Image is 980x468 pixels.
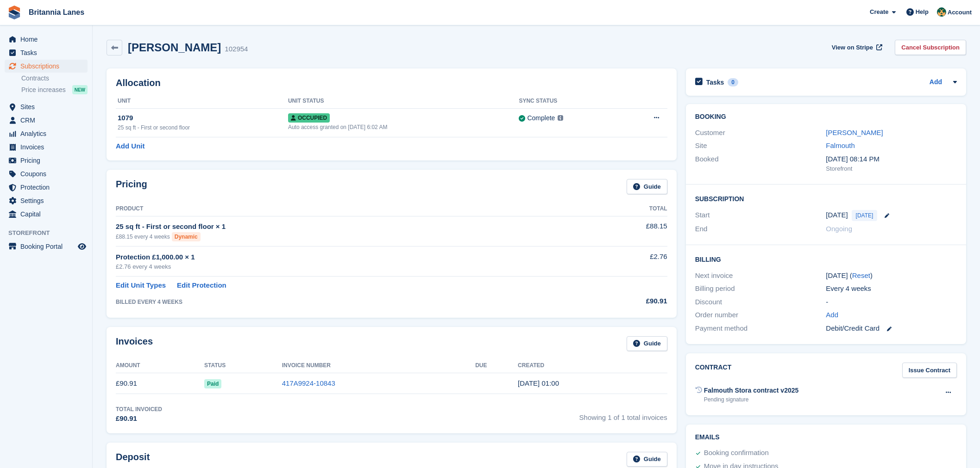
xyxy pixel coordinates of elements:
td: £2.76 [578,246,667,277]
a: Add [930,77,942,88]
h2: Booking [695,113,957,121]
div: £2.76 every 4 weeks [116,262,578,271]
td: £88.15 [578,216,667,246]
img: Nathan Kellow [937,7,946,17]
th: Total [578,202,667,216]
a: menu [5,194,88,207]
div: 0 [728,78,738,86]
th: Unit Status [288,94,519,109]
h2: Tasks [706,78,724,86]
a: menu [5,167,88,180]
span: Home [20,33,76,46]
th: Amount [116,358,204,373]
span: Account [948,8,972,17]
div: Booking confirmation [704,448,769,459]
div: Dynamic [172,232,201,241]
div: £90.91 [116,413,162,424]
div: BILLED EVERY 4 WEEKS [116,298,578,306]
div: 1079 [118,113,288,123]
div: - [826,297,957,308]
span: Showing 1 of 1 total invoices [579,405,667,424]
th: Due [475,358,518,373]
a: menu [5,60,88,73]
h2: [PERSON_NAME] [128,41,221,54]
h2: Emails [695,434,957,441]
a: menu [5,240,88,253]
div: 102954 [225,44,248,55]
a: Reset [852,271,870,279]
div: Total Invoiced [116,405,162,413]
div: Next invoice [695,271,826,281]
h2: Contract [695,363,732,378]
span: View on Stripe [832,43,873,52]
a: Britannia Lanes [25,5,88,20]
span: Pricing [20,154,76,167]
div: Payment method [695,323,826,334]
span: Price increases [21,86,66,94]
a: Contracts [21,74,88,83]
span: Capital [20,208,76,221]
span: Help [916,7,929,17]
a: Add Unit [116,141,144,152]
span: Sites [20,100,76,113]
a: menu [5,127,88,140]
a: Falmouth [826,142,855,149]
a: menu [5,100,88,113]
span: Booking Portal [20,240,76,253]
span: Tasks [20,46,76,59]
div: £88.15 every 4 weeks [116,232,578,241]
span: Settings [20,194,76,207]
span: CRM [20,114,76,127]
a: Guide [627,452,667,467]
h2: Invoices [116,336,153,351]
a: [PERSON_NAME] [826,129,883,136]
a: menu [5,33,88,46]
time: 2025-08-22 00:00:08 UTC [518,379,559,387]
span: Create [870,7,888,17]
a: menu [5,154,88,167]
div: Debit/Credit Card [826,323,957,334]
div: Auto access granted on [DATE] 6:02 AM [288,123,519,131]
div: Start [695,210,826,221]
span: Analytics [20,127,76,140]
a: Edit Unit Types [116,280,166,291]
h2: Subscription [695,194,957,203]
img: icon-info-grey-7440780725fd019a000dd9b08b2336e03edf1995a4989e88bcd33f0948082b44.svg [558,115,563,121]
div: Protection £1,000.00 × 1 [116,252,578,263]
a: Preview store [76,241,88,252]
a: Edit Protection [177,280,226,291]
div: Site [695,141,826,151]
h2: Allocation [116,78,667,88]
div: Discount [695,297,826,308]
a: menu [5,46,88,59]
a: Issue Contract [902,363,957,378]
a: Cancel Subscription [895,40,966,55]
span: Invoices [20,141,76,154]
th: Invoice Number [282,358,476,373]
a: menu [5,181,88,194]
a: 417A9924-10843 [282,379,335,387]
div: End [695,224,826,234]
h2: Pricing [116,179,147,194]
td: £90.91 [116,373,204,394]
div: Pending signature [704,395,799,404]
div: 25 sq ft - First or second floor [118,123,288,132]
th: Unit [116,94,288,109]
a: Add [826,310,838,320]
th: Product [116,202,578,216]
div: Falmouth Stora contract v2025 [704,386,799,395]
div: Order number [695,310,826,320]
span: [DATE] [852,210,878,221]
span: Occupied [288,113,330,123]
div: Billing period [695,283,826,294]
span: Ongoing [826,225,852,233]
div: NEW [72,85,88,94]
div: [DATE] 08:14 PM [826,154,957,165]
h2: Deposit [116,452,150,467]
div: Customer [695,128,826,138]
div: [DATE] ( ) [826,271,957,281]
a: menu [5,141,88,154]
div: Complete [527,113,555,123]
span: Coupons [20,167,76,180]
div: 25 sq ft - First or second floor × 1 [116,222,578,232]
